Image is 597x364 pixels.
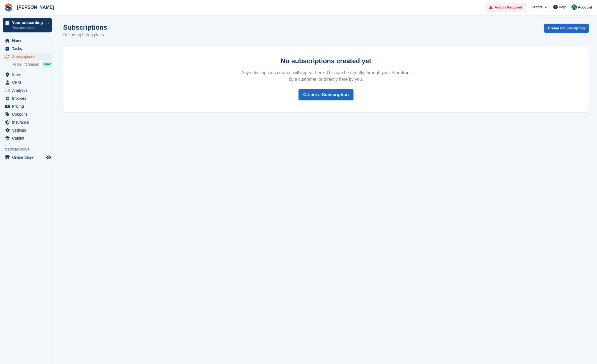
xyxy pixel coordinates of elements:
a: menu [3,95,52,102]
a: Create a Subscription [298,89,353,100]
span: Pricing [12,102,45,110]
a: [PERSON_NAME] [15,3,56,12]
a: Create a Subscription [544,24,589,33]
span: Price increases [13,62,39,67]
span: Home [12,37,45,45]
img: stora-icon-8386f47178a22dfd0bd8f6a31ec36ba5ce8667c1dd55bd0f319d3a0aa187defe.svg [4,3,13,12]
a: Your onboarding View next steps [3,18,52,32]
a: menu [3,126,52,134]
span: Create [532,4,543,10]
a: menu [3,53,52,60]
a: Price increases NEW [13,61,52,67]
a: menu [3,71,52,78]
p: Your onboarding [12,21,45,24]
img: Isak Martinelle [571,4,577,10]
a: Preview store [45,154,52,161]
p: Recurring billing plans [63,32,107,38]
span: Storefront [5,147,55,152]
span: Action Required [495,5,522,10]
a: menu [3,154,52,161]
h1: Subscriptions [63,24,107,31]
a: menu [3,37,52,45]
a: menu [3,45,52,52]
strong: No subscriptions created yet [281,57,371,65]
a: menu [3,79,52,86]
a: menu [3,87,52,94]
p: Any subscriptions created will appear here. This can be directly through your Storefront by a cus... [239,70,413,83]
span: Analytics [12,87,45,94]
a: menu [3,110,52,118]
a: Action Required [485,3,526,12]
p: View next steps [12,25,45,30]
span: Insurance [12,118,45,126]
span: Settings [12,126,45,134]
div: NEW [43,62,52,67]
span: Subscriptions [12,53,45,60]
a: menu [3,118,52,126]
span: CRM [12,79,45,86]
span: Invoices [12,95,45,102]
a: menu [3,134,52,142]
span: Sites [12,71,45,78]
a: menu [3,102,52,110]
span: Account [578,5,592,10]
span: Help [559,4,566,10]
span: Coupons [12,110,45,118]
span: Online Store [12,154,45,161]
span: Capital [12,134,45,142]
span: Tasks [12,45,45,52]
